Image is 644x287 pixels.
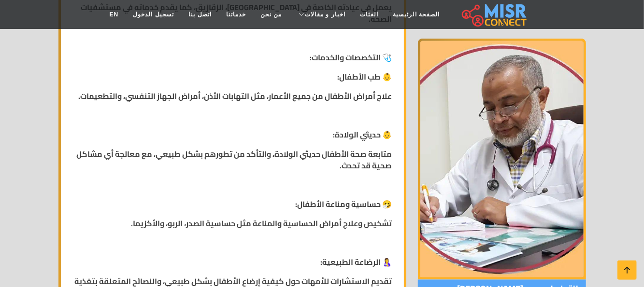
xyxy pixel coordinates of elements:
strong: تشخيص وعلاج أمراض الحساسية والمناعة مثل حساسية الصدر، الربو، والأكزيما. [131,216,392,231]
img: main.misr_connect [462,2,527,27]
strong: متابعة صحة الأطفال حديثي الولادة، والتأكد من تطورهم بشكل طبيعي، مع معالجة أي مشاكل صحية قد تحدث. [77,147,392,173]
img: د. محمد كمال [418,39,586,280]
a: اخبار و مقالات [289,5,353,24]
strong: 🤱 الرضاعة الطبيعية: [321,255,392,269]
a: الفئات [353,5,386,24]
strong: 🤧 حساسية ومناعة الأطفال: [296,197,392,211]
strong: 👶 طب الأطفال: [338,69,392,84]
a: الصفحة الرئيسية [386,5,447,24]
strong: 👶 حديثي الولادة: [333,127,392,142]
strong: علاج أمراض الأطفال من جميع الأعمار، مثل التهابات الأذن، أمراض الجهاز التنفسي، والتطعيمات. [79,89,392,103]
a: خدماتنا [219,5,253,24]
a: اتصل بنا [182,5,219,24]
a: من نحن [253,5,289,24]
a: تسجيل الدخول [126,5,181,24]
span: اخبار و مقالات [305,10,345,19]
strong: 🩺 التخصصات والخدمات: [310,50,392,65]
a: EN [102,5,126,24]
